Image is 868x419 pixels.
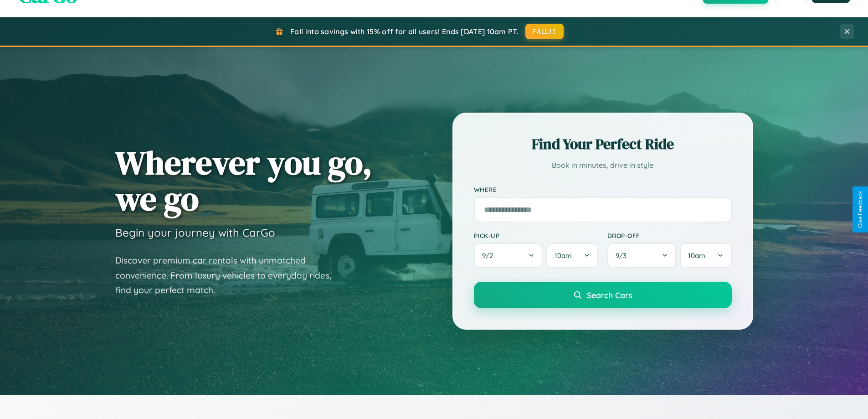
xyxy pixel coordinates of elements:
button: 9/3 [607,243,677,268]
label: Where [474,186,732,193]
span: 10am [688,251,705,260]
button: 10am [680,243,731,268]
label: Pick-up [474,232,598,239]
button: 9/2 [474,243,543,268]
span: Search Cars [587,290,632,300]
h1: Wherever you go, we go [115,145,372,217]
div: Give Feedback [857,191,863,228]
span: 9 / 2 [482,251,498,260]
button: Search Cars [474,282,732,308]
button: 10am [546,243,598,268]
label: Drop-off [607,232,732,239]
span: Fall into savings with 15% off for all users! Ends [DATE] 10am PT. [290,27,519,36]
p: Discover premium car rentals with unmatched convenience. From luxury vehicles to everyday rides, ... [115,253,343,298]
h3: Begin your journey with CarGo [115,226,275,239]
span: 9 / 3 [616,251,631,260]
h2: Find Your Perfect Ride [474,134,732,154]
span: 10am [555,251,572,260]
button: FALL15 [525,24,564,39]
p: Book in minutes, drive in style [474,159,732,172]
